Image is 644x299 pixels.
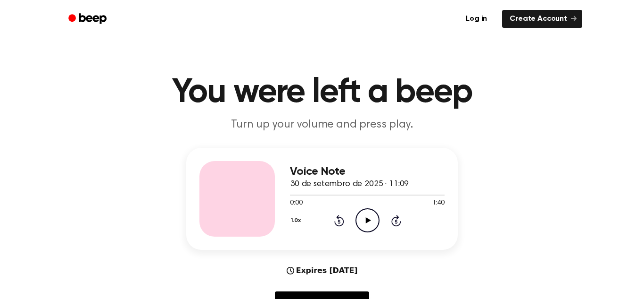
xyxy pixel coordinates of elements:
span: 1:40 [432,198,445,208]
span: 0:00 [290,198,302,208]
span: 30 de setembro de 2025 · 11:09 [290,180,409,188]
div: Expires [DATE] [287,265,358,276]
h3: Voice Note [290,165,445,178]
button: 1.0x [290,213,304,229]
a: Beep [62,10,115,28]
h1: You were left a beep [81,76,563,110]
a: Create Account [502,10,582,28]
a: Log in [456,8,496,30]
p: Turn up your volume and press play. [141,117,503,133]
